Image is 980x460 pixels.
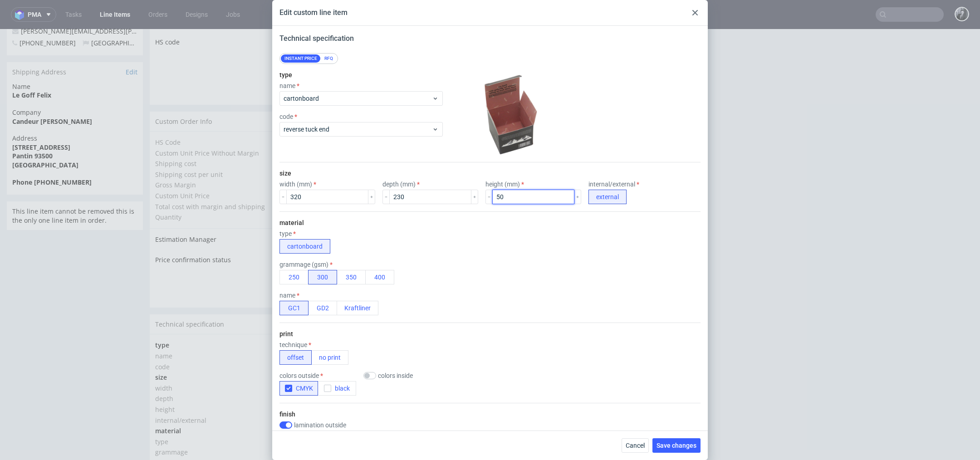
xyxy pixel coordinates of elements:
span: cartonboard [284,94,432,103]
button: GC1 [279,301,309,315]
button: CMYK [279,381,318,396]
label: code [279,113,297,120]
button: 400 [365,270,394,284]
td: name [155,429,352,440]
td: 0.32 EUR [352,119,548,130]
label: depth (mm) [382,181,420,188]
strong: Le Goff Felix [12,62,51,70]
button: Send Production Dates Email [463,51,548,64]
td: material [155,396,352,407]
label: name [279,292,299,299]
td: code [155,333,352,343]
td: 0.37 EUR [352,161,548,172]
td: type [155,407,352,418]
label: size [279,170,291,177]
span: Name [12,53,137,62]
td: height [155,375,352,386]
button: offset [279,350,312,365]
td: Price confirmation status [155,225,352,246]
td: size [155,343,352,354]
label: height (mm) [485,181,524,188]
td: 0.01 EUR [352,140,548,151]
label: colors outside [279,372,323,379]
span: Company [12,79,137,88]
td: name [155,322,352,333]
input: mm [389,190,471,204]
td: HS Code [155,108,352,119]
a: Edit specification [496,291,548,300]
span: [GEOGRAPHIC_DATA] [83,10,155,18]
span: cartonboard [354,408,392,417]
span: GC1 [354,430,366,438]
label: type [279,71,292,78]
td: Total cost with margin and shipping [155,172,352,183]
td: internal/external [155,386,352,397]
div: Instant price [281,54,321,63]
td: Custom Unit Price [155,161,352,172]
button: no print [311,350,348,365]
button: Cancel [622,438,649,453]
div: This line item cannot be removed this is the only one line item in order. [7,172,143,201]
img: cartonboard--reverse-tuck-end--photo.jpg [465,68,555,158]
td: Shipping cost [155,129,352,140]
td: 1515.54 EUR [352,172,548,183]
span: external [354,387,379,396]
span: 300 gsm [354,419,377,427]
button: 350 [337,270,366,284]
button: black [318,381,356,396]
td: Gross Margin [155,151,352,161]
td: 35.54 EUR [352,129,548,140]
button: 300 [308,270,337,284]
label: name [279,82,299,89]
td: 22.00 % [352,151,548,161]
span: Save changes [657,442,696,449]
td: depth [155,364,352,375]
button: cartonboard [279,239,330,254]
div: Technical specification [150,285,553,305]
label: finish [279,411,295,418]
a: Edit [126,39,137,48]
span: Cancel [626,442,645,449]
span: 110 mm [354,355,377,363]
input: mm [492,190,574,204]
button: external [588,190,627,204]
span: reverse tuck end [284,125,432,134]
span: cartonboard [354,323,392,331]
button: Kraftliner [337,301,378,315]
td: grammage [155,418,352,429]
span: black [331,385,350,392]
strong: [STREET_ADDRESS] [12,114,70,122]
span: Technical specification [279,34,354,43]
label: lamination outside [294,421,346,429]
label: print [279,330,293,338]
button: Save [499,33,548,45]
input: mm [286,190,368,204]
strong: Candeur [PERSON_NAME] [12,88,92,97]
button: Save changes [652,438,701,453]
td: Quantity [155,183,352,194]
span: Address [12,105,137,114]
td: width [155,354,352,365]
label: width (mm) [279,181,316,188]
span: 50 mm [354,376,373,385]
div: Shipping Address [7,33,143,53]
button: 250 [279,270,309,284]
td: HS code [155,6,312,20]
span: [PHONE_NUMBER] [12,10,76,18]
strong: Pantin 93500 [12,122,53,131]
label: type [279,230,296,237]
div: RFQ [321,54,337,63]
label: material [279,219,304,226]
td: - [352,108,548,119]
div: Edit custom line item [279,8,348,18]
span: CMYK [292,385,313,392]
div: Custom Order Info [150,83,553,103]
td: type [155,311,352,322]
label: internal/external [588,181,639,188]
button: GD2 [308,301,337,315]
td: 4000 [352,183,548,194]
span: reverse tuck end [354,333,405,342]
td: Shipping cost per unit [155,140,352,151]
td: Estimation Manager [155,205,352,225]
label: grammage (gsm) [279,261,333,268]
